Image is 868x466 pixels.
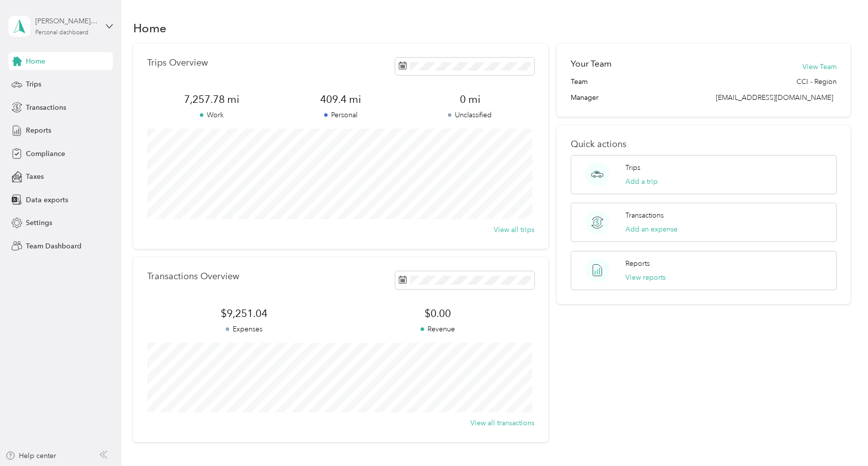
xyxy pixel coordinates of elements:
p: Transactions Overview [147,271,239,282]
p: Trips [625,162,640,173]
button: View reports [625,272,666,283]
span: $9,251.04 [147,307,341,320]
p: Quick actions [571,139,837,150]
p: Unclassified [405,110,534,120]
span: Data exports [26,195,68,205]
span: 7,257.78 mi [147,92,276,106]
h2: Your Team [571,58,611,70]
p: Trips Overview [147,58,208,68]
span: Transactions [26,102,66,113]
p: Transactions [625,210,664,221]
button: Help center [5,451,56,461]
div: [PERSON_NAME][DEMOGRAPHIC_DATA] [35,16,97,26]
span: Manager [571,92,599,103]
button: View all trips [494,225,534,235]
p: Reports [625,258,650,269]
span: Team [571,77,588,87]
button: View Team [802,62,837,72]
p: Revenue [341,324,534,334]
span: 409.4 mi [276,92,406,106]
p: Work [147,110,276,120]
p: Expenses [147,324,341,334]
button: Add a trip [625,176,658,187]
button: View all transactions [470,418,534,428]
span: Taxes [26,171,44,182]
span: Team Dashboard [26,241,82,251]
button: Add an expense [625,224,678,234]
h1: Home [133,23,167,33]
span: $0.00 [341,307,534,320]
span: Compliance [26,149,65,159]
span: Settings [26,218,52,228]
span: Reports [26,125,51,136]
span: Home [26,56,45,67]
span: [EMAIL_ADDRESS][DOMAIN_NAME] [716,93,833,102]
div: Personal dashboard [35,30,88,36]
span: CCI - Region [796,77,837,87]
span: Trips [26,79,41,89]
iframe: Everlance-gr Chat Button Frame [812,410,868,466]
p: Personal [276,110,406,120]
span: 0 mi [405,92,534,106]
